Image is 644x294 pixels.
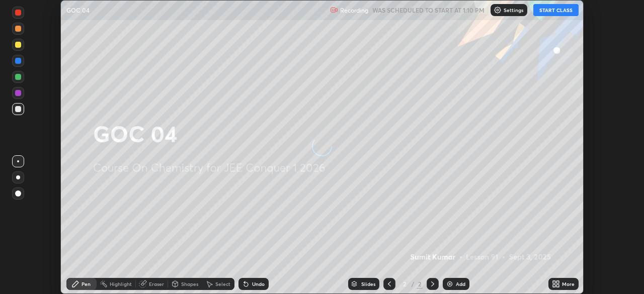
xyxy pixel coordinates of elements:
img: recording.375f2c34.svg [330,6,338,14]
div: Select [215,281,230,286]
div: Pen [82,281,91,286]
p: Recording [340,7,368,14]
div: Shapes [181,281,198,286]
div: Highlight [110,281,132,286]
button: START CLASS [533,4,579,16]
div: / [412,281,415,287]
img: class-settings-icons [494,6,502,14]
div: More [562,281,575,286]
div: 2 [417,279,423,288]
div: 2 [399,281,410,287]
p: Settings [504,8,523,13]
div: Slides [361,281,375,286]
p: GOC 04 [66,6,90,14]
h5: WAS SCHEDULED TO START AT 1:10 PM [372,6,485,15]
div: Undo [252,281,265,286]
div: Add [456,281,465,286]
div: Eraser [149,281,164,286]
img: add-slide-button [446,280,454,288]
